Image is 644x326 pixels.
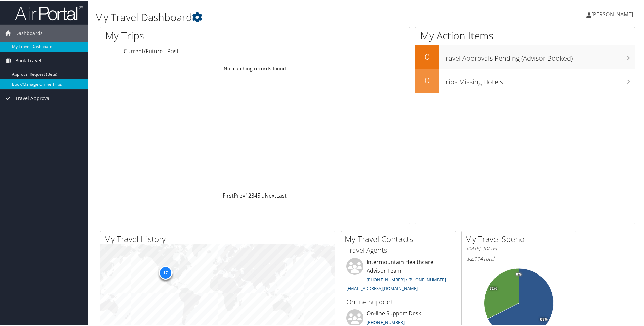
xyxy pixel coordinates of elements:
tspan: 32% [490,286,497,290]
h3: Travel Agents [346,245,451,254]
h3: Online Support [346,297,451,306]
h3: Travel Approvals Pending (Advisor Booked) [442,49,635,62]
h2: My Travel Spend [465,232,576,244]
tspan: 0% [516,272,522,276]
h3: Trips Missing Hotels [442,73,635,86]
a: [PHONE_NUMBER] / [PHONE_NUMBER] [367,276,446,282]
div: 17 [159,265,172,279]
a: 1 [245,191,248,199]
h2: 0 [415,50,439,62]
a: Prev [234,191,245,199]
h2: My Travel History [104,232,335,244]
tspan: 68% [540,317,548,321]
a: Past [167,47,179,54]
a: [PHONE_NUMBER] [367,319,405,325]
li: Intermountain Healthcare Advisor Team [343,257,454,293]
span: Book Travel [15,52,41,68]
a: 4 [254,191,257,199]
h1: My Travel Dashboard [95,9,458,24]
a: Last [276,191,287,199]
a: 2 [248,191,251,199]
a: 0Trips Missing Hotels [415,68,635,92]
a: Next [264,191,276,199]
h2: My Travel Contacts [345,232,456,244]
td: No matching records found [100,62,410,74]
img: airportal-logo.png [15,4,83,20]
h1: My Action Items [415,28,635,42]
span: $2,114 [467,254,483,262]
a: 3 [251,191,254,199]
span: … [260,191,264,199]
a: [PERSON_NAME] [586,3,640,24]
h2: 0 [415,74,439,85]
a: First [223,191,234,199]
h6: [DATE] - [DATE] [467,245,571,251]
h1: My Trips [105,28,276,42]
span: [PERSON_NAME] [591,10,633,17]
a: Current/Future [124,47,163,54]
span: Dashboards [15,24,43,41]
a: 0Travel Approvals Pending (Advisor Booked) [415,45,635,68]
a: [EMAIL_ADDRESS][DOMAIN_NAME] [346,285,418,291]
h6: Total [467,254,571,262]
a: 5 [257,191,260,199]
span: Travel Approval [15,89,51,106]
